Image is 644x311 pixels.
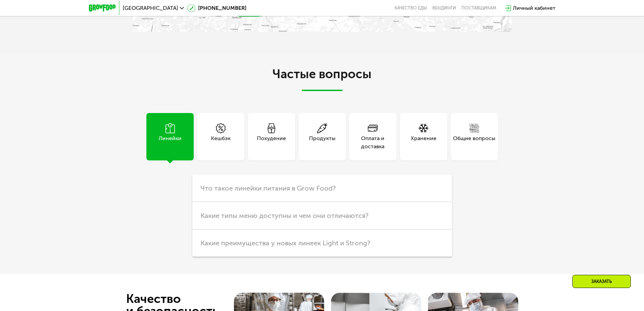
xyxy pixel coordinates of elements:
[159,134,182,151] div: Линейки
[200,184,336,192] span: Что такое линейки питания в Grow Food?
[257,134,286,151] div: Похудение
[349,134,397,151] div: Оплата и доставка
[187,4,246,12] a: [PHONE_NUMBER]
[133,67,511,91] h2: Частые вопросы
[200,212,368,220] span: Какие типы меню доступны и чем они отличаются?
[309,134,335,151] div: Продукты
[453,134,495,151] div: Общие вопросы
[461,5,496,11] div: поставщикам
[513,4,555,12] div: Личный кабинет
[411,134,436,151] div: Хранение
[123,5,178,11] span: [GEOGRAPHIC_DATA]
[200,239,370,247] span: Какие преимущества у новых линеек Light и Strong?
[572,275,631,288] div: Заказать
[395,5,427,11] a: Качество еды
[211,134,231,151] div: Кешбэк
[432,5,456,11] a: Вендинги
